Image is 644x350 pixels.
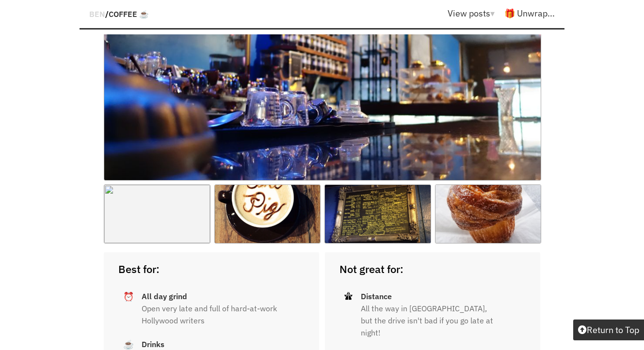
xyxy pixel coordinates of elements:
[142,291,187,301] strong: All day grind
[123,339,134,350] span: ☕️
[118,262,319,276] h2: Best for:
[573,320,644,340] button: Return to Top
[490,8,495,19] span: ▾
[361,291,392,301] strong: Distance
[435,184,542,243] img: o.jpg
[504,8,555,19] a: 🎁 Unwrap...
[109,9,149,19] a: Coffee ☕️
[361,303,510,339] p: All the way in [GEOGRAPHIC_DATA], but the drive isn't bad if you go late at night!
[123,291,134,302] span: ⏰
[89,9,105,19] a: BEN
[324,184,431,243] img: o.jpg
[214,184,321,243] img: o.jpg
[142,339,164,349] strong: Drinks
[142,303,290,327] p: Open very late and full of hard-at-work Hollywood writers
[104,184,210,243] img: o.jpg
[339,262,540,276] h2: Not great for:
[89,5,149,23] div: /
[448,8,504,19] a: View posts
[344,291,353,302] span: 🛣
